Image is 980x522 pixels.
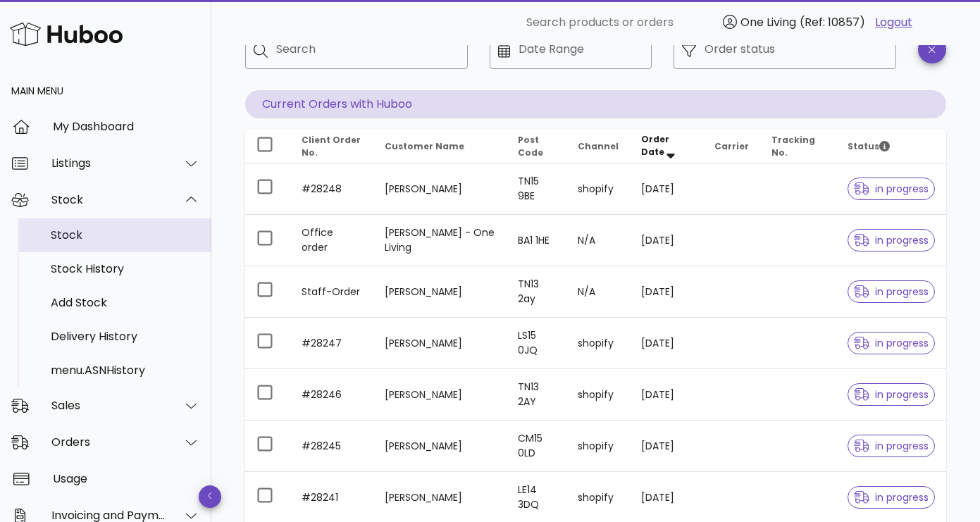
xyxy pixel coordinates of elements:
td: [PERSON_NAME] [373,421,507,472]
span: Post Code [518,134,543,159]
span: One Living [740,14,796,30]
span: in progress [854,492,929,502]
td: [DATE] [630,318,703,369]
span: in progress [854,441,929,451]
td: [PERSON_NAME] [373,318,507,369]
div: menu.ASNHistory [51,363,200,377]
td: TN13 2ay [507,266,567,318]
td: N/A [566,266,630,318]
td: CM15 0LD [507,421,567,472]
div: Stock History [51,262,200,275]
span: Carrier [714,140,749,152]
td: [DATE] [630,369,703,421]
td: [DATE] [630,163,703,215]
td: shopify [566,163,630,215]
div: Sales [51,399,166,412]
td: TN13 2AY [507,369,567,421]
td: Staff-Order [290,266,373,318]
span: Status [848,140,890,152]
div: Orders [51,435,166,449]
span: in progress [854,338,929,348]
td: #28246 [290,369,373,421]
p: Current Orders with Huboo [245,90,946,118]
td: [PERSON_NAME] [373,163,507,215]
td: shopify [566,318,630,369]
img: Huboo Logo [10,19,123,49]
span: Tracking No. [771,134,815,159]
div: My Dashboard [53,120,200,133]
td: N/A [566,215,630,266]
div: Usage [53,472,200,485]
a: Logout [875,14,912,31]
td: #28247 [290,318,373,369]
div: Stock [51,193,166,206]
span: Order Date [641,133,669,158]
span: in progress [854,390,929,399]
div: Invoicing and Payments [51,509,166,522]
div: Add Stock [51,296,200,309]
td: LS15 0JQ [507,318,567,369]
td: TN15 9BE [507,163,567,215]
th: Order Date: Sorted descending. Activate to remove sorting. [630,130,703,163]
th: Channel [566,130,630,163]
div: Listings [51,156,166,170]
span: in progress [854,235,929,245]
td: #28248 [290,163,373,215]
span: in progress [854,184,929,194]
th: Tracking No. [760,130,836,163]
th: Client Order No. [290,130,373,163]
div: Stock [51,228,200,242]
td: shopify [566,421,630,472]
td: [PERSON_NAME] - One Living [373,215,507,266]
th: Post Code [507,130,567,163]
th: Carrier [703,130,760,163]
td: [DATE] [630,421,703,472]
div: Delivery History [51,330,200,343]
th: Customer Name [373,130,507,163]
td: #28245 [290,421,373,472]
span: Customer Name [385,140,464,152]
td: shopify [566,369,630,421]
td: BA1 1HE [507,215,567,266]
td: [PERSON_NAME] [373,369,507,421]
td: [DATE] [630,215,703,266]
th: Status [836,130,946,163]
span: Channel [578,140,619,152]
td: [DATE] [630,266,703,318]
span: Client Order No. [302,134,361,159]
td: Office order [290,215,373,266]
span: (Ref: 10857) [800,14,865,30]
td: [PERSON_NAME] [373,266,507,318]
span: in progress [854,287,929,297]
